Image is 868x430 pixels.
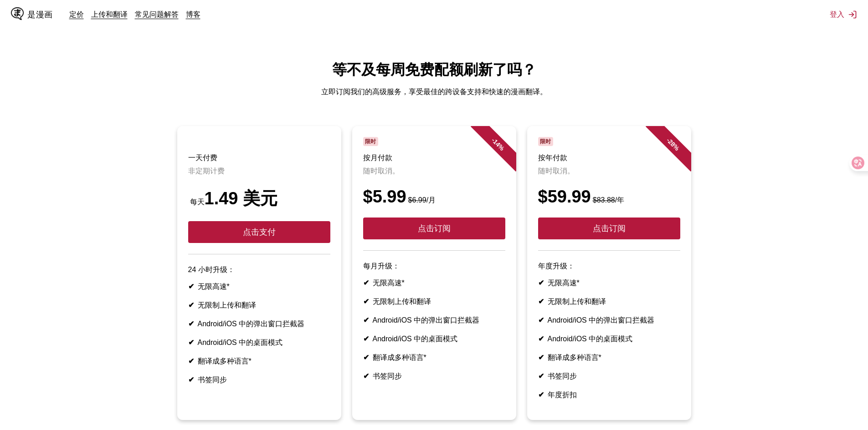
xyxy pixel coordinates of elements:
a: 常见问题解答 [135,10,179,19]
font: % [672,143,681,152]
font: 限时 [365,138,376,145]
font: ✔ [188,283,194,290]
font: 立即订阅我们的高级服务，享受最佳的跨设备支持和快速的漫画翻译。 [321,88,547,96]
font: 无限制上传和翻译 [198,301,256,309]
font: 无限制上传和翻译 [548,298,606,305]
font: ✔ [363,354,369,361]
font: ✔ [538,372,544,380]
font: 是漫画 [27,10,53,19]
font: 点击订阅 [418,224,451,233]
font: ✔ [538,279,544,287]
img: 登出 [848,10,857,19]
a: IsManga 标志是漫画 [11,7,69,22]
font: ✔ [188,357,194,365]
font: Android/iOS 中的桌面模式 [373,335,458,343]
font: 无限高速* [548,279,580,287]
font: 点击订阅 [593,224,626,233]
font: 按月付款 [363,154,392,162]
font: 无限高速* [373,279,405,287]
button: 点击支付 [188,221,330,243]
button: 点击订阅 [538,218,680,239]
a: 上传和翻译 [91,10,128,19]
font: ✔ [538,335,544,343]
font: Android/iOS 中的弹出窗口拦截器 [373,316,480,324]
img: IsManga 标志 [11,7,24,20]
font: 点击支付 [243,228,276,237]
font: ✔ [538,298,544,305]
font: ✔ [538,316,544,324]
font: 24 小时升级： [188,266,235,273]
font: 1.49 美元 [205,189,278,208]
button: 登入 [830,10,857,20]
font: ✔ [538,391,544,399]
font: Android/iOS 中的桌面模式 [548,335,633,343]
font: 年度折扣 [548,391,577,399]
font: 随时取消。 [363,167,400,175]
font: - [665,137,672,143]
font: 14 [492,138,502,148]
font: $6.99 [408,196,426,204]
font: 无限高速* [198,283,230,290]
font: ✔ [363,335,369,343]
font: 28 [667,138,677,148]
font: ✔ [538,354,544,361]
font: ✔ [188,339,194,346]
font: ✔ [188,320,194,328]
font: ✔ [188,376,194,384]
font: 非定期计费 [188,167,225,175]
font: 书签同步 [373,372,402,380]
font: /月 [426,196,436,204]
font: ✔ [363,316,369,324]
button: 点击订阅 [363,218,505,239]
font: - [490,137,497,143]
font: /年 [615,196,624,204]
font: 无限制上传和翻译 [373,298,431,305]
font: 翻译成多种语言* [373,354,426,361]
font: 每月升级： [363,262,400,270]
font: 书签同步 [548,372,577,380]
font: 限时 [540,138,551,145]
font: $83.88 [593,196,615,204]
font: 一天付费 [188,154,217,162]
font: ✔ [363,298,369,305]
font: 翻译成多种语言* [198,357,252,365]
a: 博客 [186,10,200,19]
font: ✔ [363,279,369,287]
font: $59.99 [538,187,591,206]
font: 书签同步 [198,376,227,384]
font: 等不及每周免费配额刷新了吗？ [332,61,536,78]
font: 登入 [830,10,844,19]
font: % [497,143,506,152]
font: ✔ [363,372,369,380]
font: ✔ [188,301,194,309]
font: 每天 [190,198,205,206]
a: 定价 [69,10,84,19]
font: 年度升级： [538,262,575,270]
font: 按年付款 [538,154,567,162]
font: Android/iOS 中的弹出窗口拦截器 [548,316,655,324]
font: 随时取消。 [538,167,575,175]
font: Android/iOS 中的桌面模式 [198,339,283,346]
font: Android/iOS 中的弹出窗口拦截器 [198,320,305,328]
font: 翻译成多种语言* [548,354,601,361]
font: $5.99 [363,187,406,206]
